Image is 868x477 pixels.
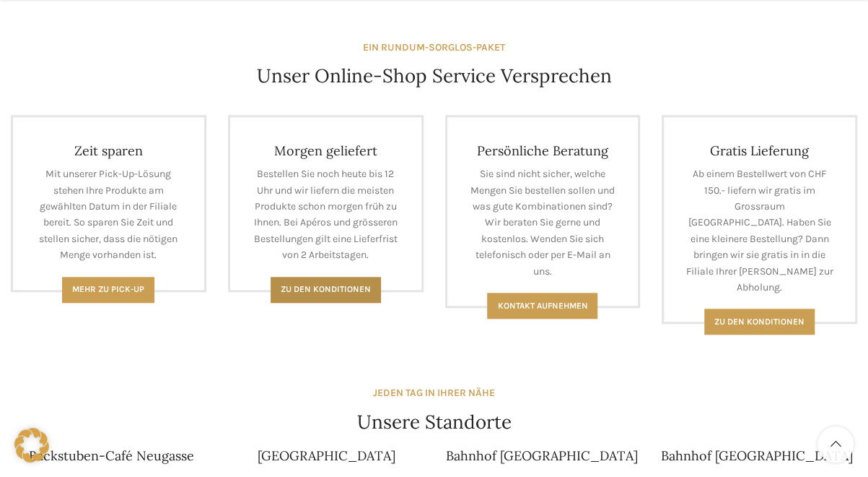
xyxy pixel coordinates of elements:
[714,317,805,327] span: Zu den konditionen
[35,142,183,159] h4: Zeit sparen
[497,301,587,311] span: Kontakt aufnehmen
[446,447,638,464] a: Bahnhof [GEOGRAPHIC_DATA]
[487,293,597,319] a: Kontakt aufnehmen
[72,284,144,294] span: Mehr zu Pick-Up
[35,166,183,263] p: Mit unserer Pick-Up-Lösung stehen Ihre Produkte am gewählten Datum in der Filiale bereit. So spar...
[685,166,833,296] p: Ab einem Bestellwert von CHF 150.- liefern wir gratis im Grossraum [GEOGRAPHIC_DATA]. Haben Sie e...
[704,309,815,335] a: Zu den konditionen
[373,385,495,401] div: JEDEN TAG IN IHRER NÄHE
[281,284,371,294] span: Zu den Konditionen
[29,447,194,464] a: Backstuben-Café Neugasse
[257,63,612,89] h4: Unser Online-Shop Service Versprechen
[252,166,400,263] p: Bestellen Sie noch heute bis 12 Uhr und wir liefern die meisten Produkte schon morgen früh zu Ihn...
[661,447,853,464] a: Bahnhof [GEOGRAPHIC_DATA]
[62,277,154,303] a: Mehr zu Pick-Up
[469,166,617,280] p: Sie sind nicht sicher, welche Mengen Sie bestellen sollen und was gute Kombinationen sind? Wir be...
[271,277,381,303] a: Zu den Konditionen
[258,447,395,464] a: [GEOGRAPHIC_DATA]
[469,142,617,159] h4: Persönliche Beratung
[817,426,854,463] a: Scroll to top button
[685,142,833,159] h4: Gratis Lieferung
[252,142,400,159] h4: Morgen geliefert
[357,409,512,435] h4: Unsere Standorte
[363,41,505,53] strong: EIN RUNDUM-SORGLOS-PAKET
